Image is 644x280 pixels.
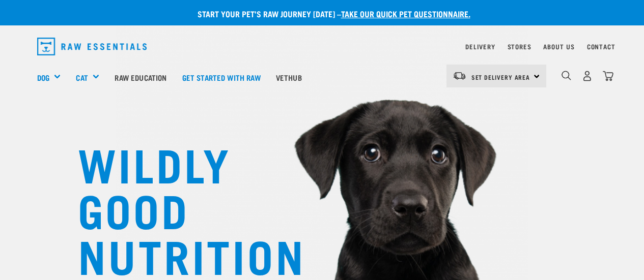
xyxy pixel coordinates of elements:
a: Delivery [465,45,495,48]
a: Dog [37,72,49,83]
img: home-icon-1@2x.png [562,71,571,80]
a: Vethub [268,57,310,98]
h1: WILDLY GOOD NUTRITION [78,140,282,277]
a: About Us [543,45,574,48]
a: take our quick pet questionnaire. [341,11,470,16]
a: Get started with Raw [175,57,268,98]
img: home-icon@2x.png [603,71,613,81]
nav: dropdown navigation [29,34,615,59]
img: Raw Essentials Logo [37,38,147,55]
span: Set Delivery Area [471,75,530,79]
a: Contact [587,45,615,48]
a: Stores [508,45,531,48]
img: van-moving.png [453,71,466,80]
a: Cat [76,72,88,83]
img: user.png [582,71,593,81]
a: Raw Education [107,57,174,98]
